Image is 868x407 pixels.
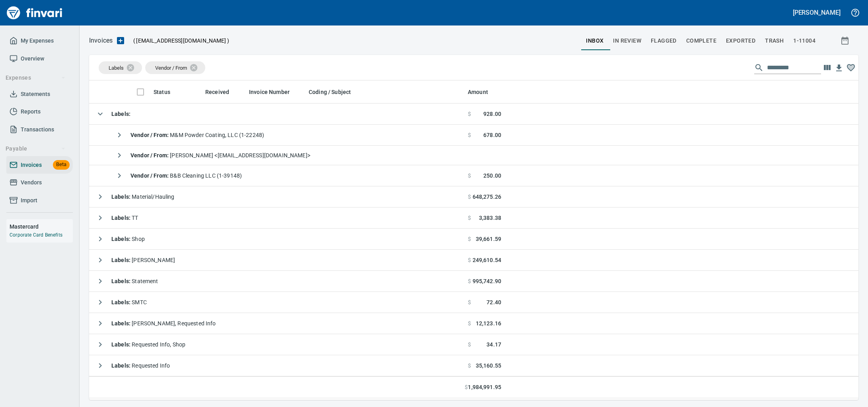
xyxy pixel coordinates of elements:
[793,8,841,17] h5: [PERSON_NAME]
[111,236,145,242] span: Shop
[726,36,755,46] span: Exported
[479,214,501,222] span: 3,383.38
[130,132,264,138] span: M&M Powder Coating, LLC (1-22248)
[6,85,73,103] a: Statements
[111,320,216,327] span: [PERSON_NAME], Requested Info
[145,61,205,74] div: Vendor / From
[111,299,147,305] span: SMTC
[130,152,170,158] strong: Vendor / From :
[135,37,227,45] span: [EMAIL_ADDRESS][DOMAIN_NAME]
[793,36,815,46] span: 1-11004
[483,131,501,139] span: 678.00
[111,257,175,263] span: [PERSON_NAME]
[21,89,50,99] span: Statements
[586,36,603,46] span: inbox
[89,36,113,45] p: Invoices
[130,132,170,138] strong: Vendor / From :
[6,144,66,154] span: Payable
[487,340,501,348] span: 34.17
[111,194,132,200] strong: Labels :
[468,362,471,370] span: $
[465,383,468,391] span: $
[10,232,62,238] a: Corporate Card Benefits
[21,36,54,46] span: My Expenses
[111,236,132,242] strong: Labels :
[6,174,73,192] a: Vendors
[130,172,170,179] strong: Vendor / From :
[21,160,42,170] span: Invoices
[468,383,501,391] span: 1,984,991.95
[99,61,142,74] div: Labels
[6,103,73,121] a: Reports
[468,193,471,201] span: $
[473,277,502,285] span: 995,742.90
[468,110,471,118] span: $
[111,278,158,284] span: Statement
[6,32,73,50] a: My Expenses
[21,196,37,205] span: Import
[483,172,501,180] span: 250.00
[111,362,132,369] strong: Labels :
[2,141,69,156] button: Payable
[21,54,44,64] span: Overview
[111,341,132,348] strong: Labels :
[468,319,471,327] span: $
[309,87,351,97] span: Coding / Subject
[487,298,501,306] span: 72.40
[476,235,501,243] span: 39,661.59
[111,194,175,200] span: Material/Hauling
[53,160,70,169] span: Beta
[483,110,501,118] span: 928.00
[686,36,716,46] span: Complete
[833,33,858,48] button: Show invoices within a particular date range
[651,36,677,46] span: Flagged
[468,87,488,97] span: Amount
[128,37,229,45] p: ( )
[791,6,843,19] button: [PERSON_NAME]
[111,111,130,117] strong: Labels :
[111,320,132,327] strong: Labels :
[111,278,132,284] strong: Labels :
[21,125,54,135] span: Transactions
[473,256,502,264] span: 249,610.54
[468,172,471,180] span: $
[468,131,471,139] span: $
[473,193,502,201] span: 648,275.26
[249,87,290,97] span: Invoice Number
[111,257,132,263] strong: Labels :
[205,87,229,97] span: Received
[21,178,42,188] span: Vendors
[468,214,471,222] span: $
[111,215,132,221] strong: Labels :
[6,50,73,68] a: Overview
[468,298,471,306] span: $
[6,73,66,83] span: Expenses
[845,62,857,74] button: Column choices favorited. Click to reset to default
[130,172,242,179] span: B&B Cleaning LLC (1-39148)
[5,3,64,22] img: Finvari
[833,62,845,74] button: Download table
[476,362,501,370] span: 35,160.55
[468,256,471,264] span: $
[468,340,471,348] span: $
[130,152,310,158] span: [PERSON_NAME] <[EMAIL_ADDRESS][DOMAIN_NAME]>
[113,36,128,45] button: Upload an Invoice
[109,65,124,71] span: Labels
[10,222,73,231] h6: Mastercard
[476,319,501,327] span: 12,123.16
[111,362,170,369] span: Requested Info
[2,70,69,85] button: Expenses
[6,156,73,174] a: InvoicesBeta
[205,87,239,97] span: Received
[154,87,181,97] span: Status
[468,277,471,285] span: $
[89,36,113,45] nav: breadcrumb
[468,235,471,243] span: $
[6,192,73,209] a: Import
[249,87,300,97] span: Invoice Number
[154,87,170,97] span: Status
[21,107,41,117] span: Reports
[613,36,641,46] span: In Review
[309,87,361,97] span: Coding / Subject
